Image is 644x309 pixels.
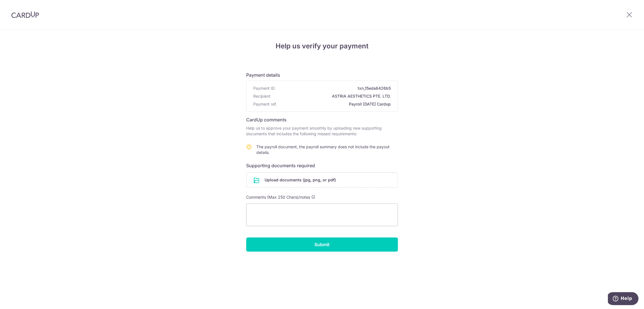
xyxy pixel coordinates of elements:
h4: Help us verify your payment [246,41,398,51]
span: Payment ID [253,85,275,91]
span: Comments (Max 250 Chars)/notes [246,195,310,199]
h6: Supporting documents required [246,162,398,169]
span: Payroll [DATE] Cardup [279,101,391,107]
div: Upload documents (jpg, png, or pdf) [246,172,398,188]
span: txn_15eda6426b5 [277,85,391,91]
h6: Payment details [246,72,398,78]
span: Recipient [253,93,271,99]
img: CardUp [11,11,39,18]
iframe: Opens a widget where you can find more information [608,292,638,306]
input: Submit [246,237,398,252]
span: The payroll document, the payroll summary does not include the payout details. [256,144,390,155]
span: ASTRIA AESTHETICS PTE. LTD. [273,93,391,99]
span: Payment ref. [253,101,277,107]
h6: CardUp comments [246,116,398,123]
p: Help us to approve your payment smoothly by uploading new supporting documents that includes the ... [246,125,398,137]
